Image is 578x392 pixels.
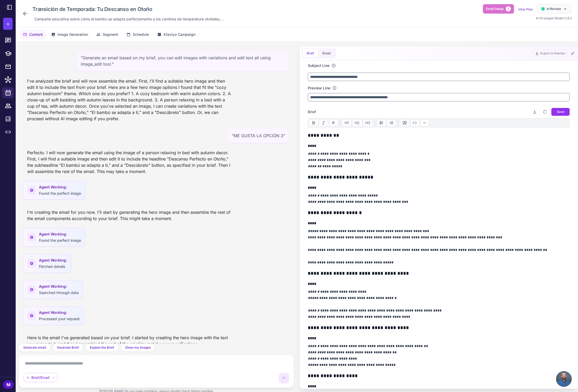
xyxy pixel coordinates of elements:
div: Click to edit campaign name [30,4,226,14]
div: M [3,381,14,389]
span: Agent Working: [39,231,81,237]
span: Found the perfect image [39,238,81,243]
span: Segment [103,32,118,37]
span: Save [557,109,564,114]
span: Email Setup [486,7,504,11]
span: Schedule [133,32,149,37]
button: Explain the Brief [85,343,119,352]
div: Here is the email I've generated based on your brief. I started by creating the hero image with t... [23,332,236,349]
div: I've analyzed the brief and will now assemble the email. First, I'll find a suitable hero image a... [23,76,236,124]
button: H2 [352,119,362,126]
span: Agent Working: [39,310,80,315]
button: Segment [93,30,121,39]
span: Brief [308,109,316,115]
span: Agent Working: [39,257,67,263]
div: "ME GUSTA LA OPCIÓN 3" [227,128,290,143]
span: Searched through data [39,290,79,295]
button: Klaviyo Campaign [154,30,199,39]
span: Fetched details [39,264,65,269]
button: H3 [363,119,373,126]
button: Generate email [19,343,50,352]
button: Email [318,49,335,57]
span: Content [29,32,43,37]
div: Perfecto. I will now generate the email using the image of a person relaxing in bed with autumn d... [23,147,236,177]
label: Subject Line [308,63,330,68]
span: Image Generation [57,32,88,37]
button: Export to Klaviyo [533,50,568,57]
span: Agent Working: [39,184,81,190]
button: Brief [303,49,318,57]
button: + [3,18,13,30]
button: Image Generation [48,30,91,39]
button: Download brief [530,108,539,116]
div: "Generate an email based on my brief, you can edit images with variations and edit text all using... [76,50,290,72]
span: Campaña educativa sobre cómo el bambú se adapta perfectamente a los cambios de temperatura otoñal... [34,16,223,22]
a: View Plan [518,7,533,11]
div: I'm creating the email for you now. I'll start by generating the hero image and then assemble the... [23,207,236,224]
button: Edit Email [570,50,576,56]
span: Brief [307,51,314,56]
span: Generate Brief [57,345,79,350]
button: Copy brief [541,108,549,116]
span: Explain the Brief [90,345,114,350]
button: Show my Images [121,343,155,352]
div: Chat abierto [556,371,572,387]
span: 2 [506,6,511,11]
span: Agent Working: [39,284,79,289]
span: Show my Images [125,345,151,350]
span: Found the perfect image [39,191,81,195]
span: AI Strategist Model 0.9.2 [536,16,572,20]
button: Email Setup2 [483,4,514,14]
div: Click to edit description [32,15,226,23]
img: Raleon Logo [3,7,5,7]
span: + [6,20,10,28]
button: Content [20,30,46,39]
span: Generate email [23,345,46,350]
button: H1 [342,119,351,126]
button: Generate Brief [53,343,83,352]
button: Save [551,108,570,116]
span: Processed your request [39,316,80,321]
button: Schedule [123,30,152,39]
label: Preview Line [308,85,330,91]
div: Brief/Email [23,373,58,382]
span: In Review [547,7,561,11]
span: Klaviyo Campaign [164,32,195,37]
